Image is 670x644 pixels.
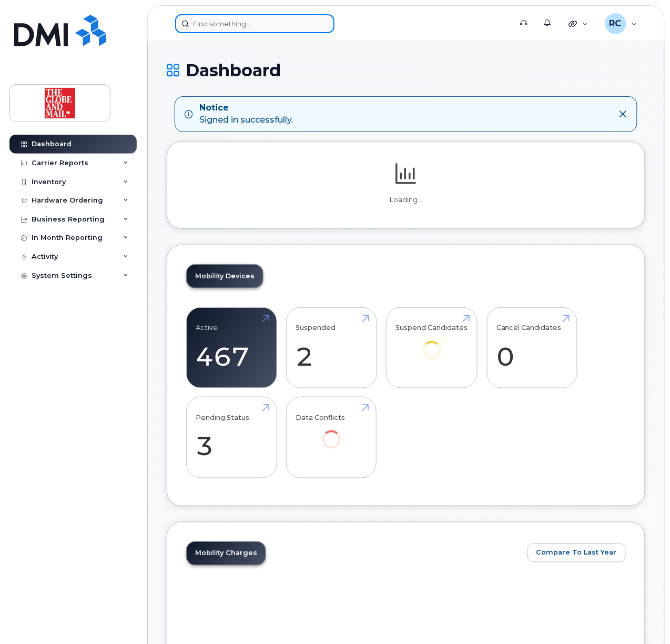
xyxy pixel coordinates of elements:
[196,403,267,472] a: Pending Status 3
[167,61,645,79] h1: Dashboard
[199,102,293,114] strong: Notice
[296,403,367,464] a: Data Conflicts
[527,544,626,562] button: Compare To Last Year
[536,548,617,558] span: Compare To Last Year
[187,542,266,565] a: Mobility Charges
[296,313,367,383] a: Suspended 2
[496,313,567,383] a: Cancel Candidates 0
[196,313,267,383] a: Active 467
[187,265,263,288] a: Mobility Devices
[396,313,468,374] a: Suspend Candidates
[186,195,626,205] p: Loading...
[199,102,293,126] div: Signed in successfully.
